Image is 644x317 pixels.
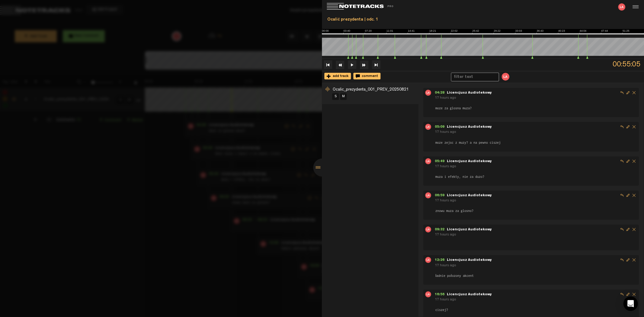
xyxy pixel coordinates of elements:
span: Delete comment [631,192,637,198]
span: ciszej? [435,307,449,312]
img: letters [425,226,431,232]
span: Delete comment [631,124,637,130]
span: add track [331,75,349,78]
input: filter text [451,73,493,81]
span: 17 hours ago [435,165,456,168]
img: letters [425,90,431,96]
span: 16:56 [435,293,447,296]
span: 12:26 [435,258,447,262]
span: 00:55:05 [613,59,644,70]
span: 17 hours ago [435,199,456,203]
a: S [332,93,339,100]
div: Ocalić prezydenta | odc. 1 [325,14,642,25]
span: Reply to comment [619,158,625,164]
span: 17 hours ago [435,96,456,100]
span: 05:09 [435,125,447,129]
img: logo_white.svg [327,3,399,10]
span: Reply to comment [619,192,625,198]
span: Edit comment [625,291,631,297]
span: ładnie połozony akcent [435,273,474,278]
img: letters [501,72,510,81]
span: Reply to comment [619,291,625,297]
span: Delete comment [631,257,637,263]
div: add track [325,73,351,79]
li: {{ collab.name_first }} {{ collab.name_last }} [501,72,510,81]
span: 17 hours ago [435,264,456,267]
span: Licencjusz Audiotekowy [447,160,492,163]
span: moze za glosna muza? [435,106,472,110]
span: 17 hours ago [435,130,456,134]
span: 09:32 [435,228,447,232]
span: comment [360,75,378,78]
span: Delete comment [631,291,637,297]
div: comment [354,73,381,79]
span: Reply to comment [619,90,625,96]
span: moze zejsc z muzy? a na pewno ciszej [435,140,501,145]
span: Edit comment [625,226,631,232]
span: Licencjusz Audiotekowy [447,125,492,129]
span: Reply to comment [619,257,625,263]
span: Edit comment [625,192,631,198]
span: Ocalic_prezydenta_001_PREV_20250821 [333,88,409,92]
span: Licencjusz Audiotekowy [447,228,492,232]
span: Licencjusz Audiotekowy [447,293,492,296]
span: 17 hours ago [435,233,456,237]
img: letters [425,192,431,198]
span: Licencjusz Audiotekowy [447,91,492,95]
span: znowu muza za glosno? [435,208,474,213]
span: Edit comment [625,257,631,263]
img: letters [425,291,431,297]
img: letters [425,124,431,130]
span: Edit comment [625,124,631,130]
span: Licencjusz Audiotekowy [447,194,492,197]
span: Delete comment [631,90,637,96]
img: letters [618,3,625,11]
a: M [340,93,347,100]
img: letters [425,158,431,164]
span: 05:49 [435,160,447,163]
span: Delete comment [631,226,637,232]
span: 17 hours ago [435,298,456,302]
span: Edit comment [625,158,631,164]
span: Licencjusz Audiotekowy [447,258,492,262]
img: letters [425,257,431,263]
span: 04:28 [435,91,447,95]
span: 06:59 [435,194,447,197]
span: Delete comment [631,158,637,164]
span: Edit comment [625,90,631,96]
span: Reply to comment [619,124,625,130]
span: muza i efekty, nie za duzo? [435,174,485,179]
div: Open Intercom Messenger [623,296,638,311]
span: Reply to comment [619,226,625,232]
